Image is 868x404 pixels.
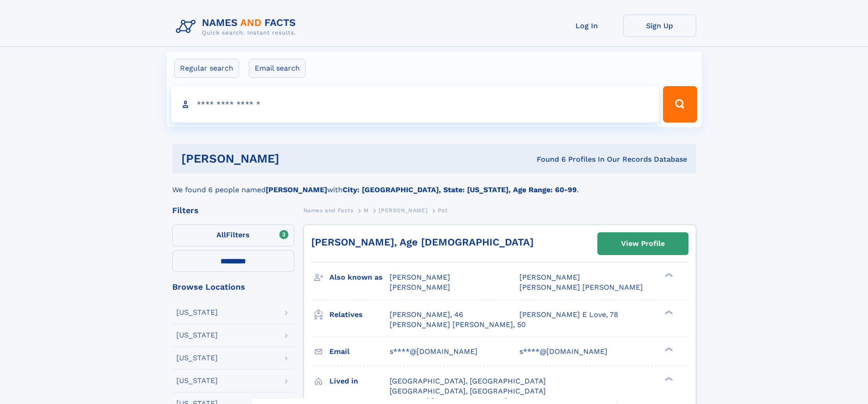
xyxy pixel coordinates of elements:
[172,15,303,39] img: Logo Names and Facts
[172,174,696,195] div: We found 6 people named with .
[364,207,369,214] span: M
[390,310,463,320] a: [PERSON_NAME], 46
[663,272,673,278] div: ❯
[176,354,218,362] div: [US_STATE]
[176,309,218,316] div: [US_STATE]
[663,376,673,382] div: ❯
[176,377,218,384] div: [US_STATE]
[216,230,226,239] span: All
[598,233,688,255] a: View Profile
[364,205,369,216] a: M
[329,373,390,389] h3: Lived in
[181,153,408,164] h1: [PERSON_NAME]
[343,185,577,194] b: City: [GEOGRAPHIC_DATA], State: [US_STATE], Age Range: 60-99
[379,207,427,214] span: [PERSON_NAME]
[519,310,618,320] a: [PERSON_NAME] E Love, 78
[329,270,390,285] h3: Also known as
[379,205,427,216] a: [PERSON_NAME]
[172,206,294,215] div: Filters
[171,86,659,123] input: search input
[329,344,390,359] h3: Email
[438,207,448,214] span: Pat
[663,86,697,123] button: Search Button
[519,283,643,291] span: [PERSON_NAME] [PERSON_NAME]
[390,320,526,330] a: [PERSON_NAME] [PERSON_NAME], 50
[663,309,673,315] div: ❯
[408,154,687,164] div: Found 6 Profiles In Our Records Database
[303,205,354,216] a: Names and Facts
[266,185,327,194] b: [PERSON_NAME]
[519,273,580,281] span: [PERSON_NAME]
[390,273,450,281] span: [PERSON_NAME]
[329,307,390,322] h3: Relatives
[550,15,623,37] a: Log In
[621,233,665,254] div: View Profile
[176,332,218,339] div: [US_STATE]
[311,236,534,248] a: [PERSON_NAME], Age [DEMOGRAPHIC_DATA]
[623,15,696,37] a: Sign Up
[390,387,546,395] span: [GEOGRAPHIC_DATA], [GEOGRAPHIC_DATA]
[390,377,546,385] span: [GEOGRAPHIC_DATA], [GEOGRAPHIC_DATA]
[174,59,239,78] label: Regular search
[172,225,294,246] label: Filters
[663,346,673,352] div: ❯
[390,283,450,291] span: [PERSON_NAME]
[172,283,294,291] div: Browse Locations
[249,59,306,78] label: Email search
